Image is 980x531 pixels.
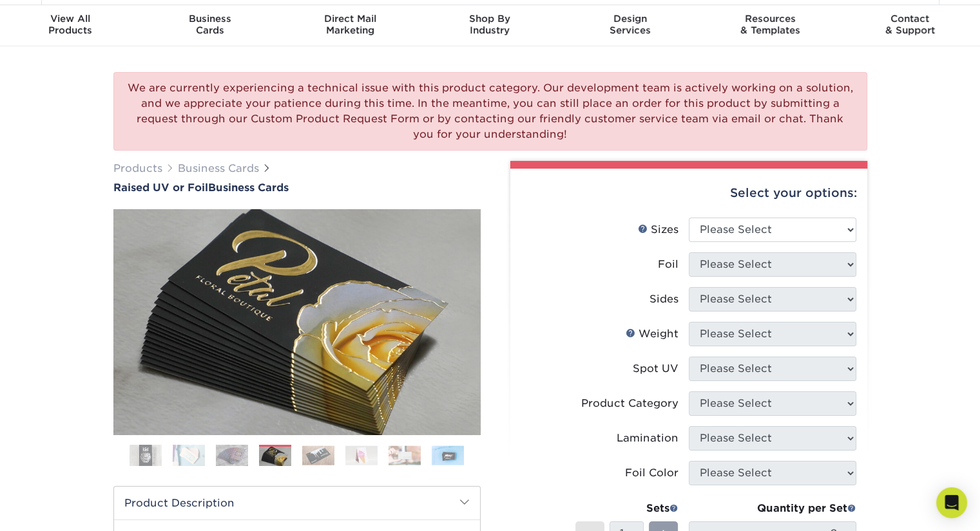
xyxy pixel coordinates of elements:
[280,13,420,24] span: Direct Mail
[113,182,481,194] h1: Business Cards
[420,13,560,24] span: Shop By
[432,445,464,465] img: Business Cards 08
[700,13,840,36] div: & Templates
[936,487,967,518] div: Open Intercom Messenger
[560,13,700,24] span: Design
[389,445,421,465] img: Business Cards 07
[280,5,420,46] a: Direct MailMarketing
[178,162,259,174] a: Business Cards
[638,222,678,238] div: Sizes
[649,292,678,307] div: Sides
[113,182,481,194] a: Raised UV or FoilBusiness Cards
[216,444,248,466] img: Business Cards 03
[140,13,280,36] div: Cards
[173,444,205,466] img: Business Cards 02
[113,195,481,449] img: Raised UV or Foil 04
[345,445,378,465] img: Business Cards 06
[259,445,291,467] img: Business Cards 04
[420,13,560,36] div: Industry
[113,162,162,174] a: Products
[130,440,162,472] img: Business Cards 01
[560,5,700,46] a: DesignServices
[560,13,700,36] div: Services
[280,13,420,36] div: Marketing
[658,257,678,272] div: Foil
[140,13,280,24] span: Business
[575,501,678,516] div: Sets
[689,501,856,516] div: Quantity per Set
[114,487,480,519] h2: Product Description
[140,5,280,46] a: BusinessCards
[840,5,980,46] a: Contact& Support
[626,326,678,342] div: Weight
[700,13,840,24] span: Resources
[581,396,678,411] div: Product Category
[625,465,678,481] div: Foil Color
[840,13,980,36] div: & Support
[521,169,857,218] div: Select your options:
[633,361,678,377] div: Spot UV
[302,445,334,465] img: Business Cards 05
[617,431,678,446] div: Lamination
[840,13,980,24] span: Contact
[700,5,840,46] a: Resources& Templates
[113,72,867,151] div: We are currently experiencing a technical issue with this product category. Our development team ...
[420,5,560,46] a: Shop ByIndustry
[113,182,208,194] span: Raised UV or Foil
